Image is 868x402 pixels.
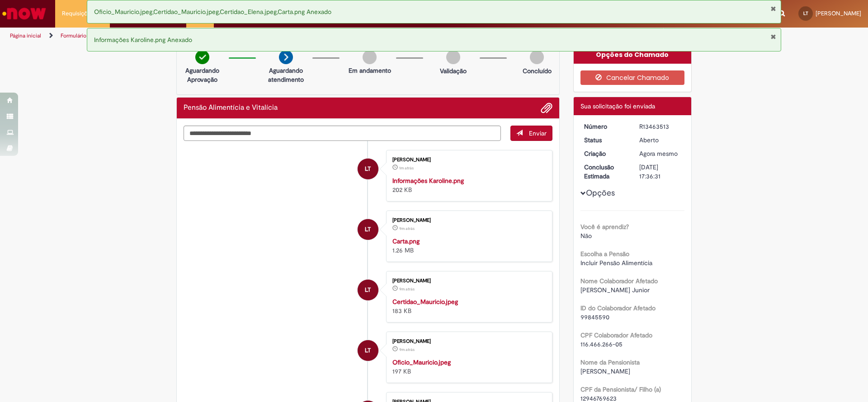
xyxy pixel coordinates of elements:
span: LT [365,340,371,361]
textarea: Digite sua mensagem aqui... [184,126,501,141]
p: Validação [440,66,467,75]
a: Informações Karoline.png [392,177,464,185]
button: Cancelar Chamado [580,70,685,85]
img: arrow-next.png [279,50,293,64]
b: CPF da Pensionista/ Filho (a) [580,385,661,393]
img: img-circle-grey.png [446,50,460,64]
span: [PERSON_NAME] [580,367,630,375]
div: Leonardo Freire Tonin [358,219,378,240]
span: Enviar [529,129,547,137]
span: 1m atrás [399,165,414,171]
time: 29/08/2025 16:27:58 [399,286,415,292]
ul: Trilhas de página [7,28,572,44]
a: Carta.png [392,237,420,245]
dt: Conclusão Estimada [577,163,633,181]
time: 29/08/2025 16:36:23 [399,165,414,171]
button: Fechar Notificação [770,5,776,12]
span: 9m atrás [399,286,415,292]
button: Fechar Notificação [770,33,776,40]
a: Certidao_Mauricio.jpeg [392,298,458,306]
time: 29/08/2025 16:27:59 [399,226,415,231]
div: [PERSON_NAME] [392,339,543,344]
a: Página inicial [10,32,41,39]
dt: Status [577,136,633,145]
img: check-circle-green.png [195,50,209,64]
span: 9m atrás [399,347,415,352]
p: Aguardando atendimento [264,66,308,84]
div: 1.26 MB [392,237,543,255]
p: Em andamento [349,66,391,75]
div: 202 KB [392,176,543,194]
img: ServiceNow [1,5,47,23]
time: 29/08/2025 16:36:27 [639,150,678,158]
div: [PERSON_NAME] [392,218,543,223]
span: 9m atrás [399,226,415,231]
div: R13463513 [639,122,681,131]
dt: Criação [577,149,633,158]
span: Incluir Pensão Alimentícia [580,259,652,267]
span: 116.466.266-05 [580,340,623,348]
span: Agora mesmo [639,150,678,158]
button: Adicionar anexos [541,102,552,114]
time: 29/08/2025 16:27:58 [399,347,415,352]
div: Leonardo Freire Tonin [358,340,378,361]
img: img-circle-grey.png [530,50,544,64]
span: Oficio_Mauricio.jpeg,Certidao_Mauricio.jpeg,Certidao_Elena.jpeg,Carta.png Anexado [94,8,331,16]
span: [PERSON_NAME] Junior [580,286,650,294]
div: [DATE] 17:36:31 [639,163,681,181]
span: LT [365,158,371,180]
a: Formulário de Atendimento [61,32,127,39]
b: CPF Colaborador Afetado [580,331,652,339]
div: 183 KB [392,297,543,315]
span: Sua solicitação foi enviada [580,102,655,110]
div: Leonardo Freire Tonin [358,159,378,179]
span: LT [365,219,371,240]
div: Aberto [639,136,681,145]
span: Requisições [62,9,94,18]
b: Nome Colaborador Afetado [580,277,658,285]
div: 197 KB [392,358,543,376]
p: Concluído [523,66,552,75]
b: ID do Colaborador Afetado [580,304,656,312]
a: Oficio_Mauricio.jpeg [392,358,451,366]
span: 99845590 [580,313,609,321]
img: img-circle-grey.png [363,50,377,64]
span: Informações Karoline.png Anexado [94,36,192,44]
b: Escolha a Pensão [580,250,629,258]
div: [PERSON_NAME] [392,157,543,163]
span: [PERSON_NAME] [816,9,861,17]
span: LT [365,279,371,301]
button: Enviar [510,126,552,141]
h2: Pensão Alimentícia e Vitalícia Histórico de tíquete [184,104,278,112]
b: Nome da Pensionista [580,358,640,366]
p: Aguardando Aprovação [180,66,224,84]
span: LT [803,10,808,16]
dt: Número [577,122,633,131]
span: Não [580,232,592,240]
div: [PERSON_NAME] [392,278,543,284]
div: 29/08/2025 16:36:27 [639,149,681,158]
div: Leonardo Freire Tonin [358,280,378,300]
b: Você é aprendiz? [580,223,629,231]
